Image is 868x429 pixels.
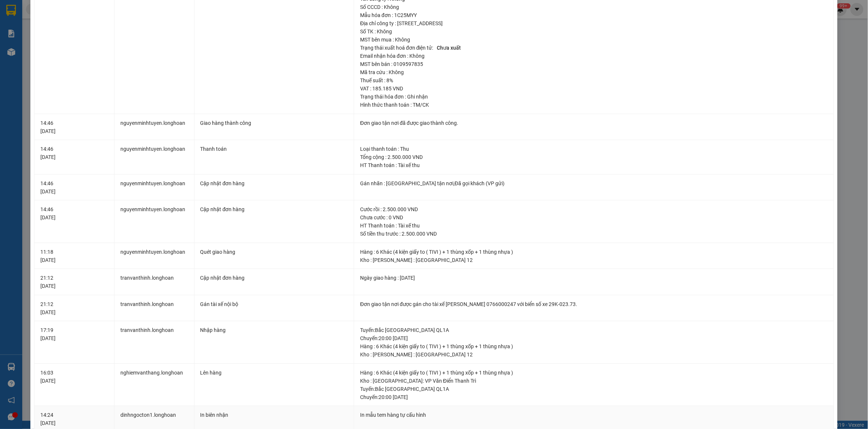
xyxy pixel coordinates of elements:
[360,153,828,161] div: Tổng cộng : 2.500.000 VND
[360,84,828,93] div: VAT : 185.185 VND
[360,256,828,264] div: Kho : [PERSON_NAME] : [GEOGRAPHIC_DATA] 12
[360,411,828,419] div: In mẫu tem hàng tự cấu hình
[114,321,194,364] td: tranvanthinh.longhoan
[114,243,194,269] td: nguyenminhtuyen.longhoan
[114,114,194,140] td: nguyenminhtuyen.longhoan
[200,300,348,308] div: Gán tài xế nội bộ
[40,411,108,427] div: 14:24 [DATE]
[435,44,464,51] span: Chưa xuất
[360,145,828,153] div: Loại thanh toán : Thu
[360,101,828,109] div: Hình thức thanh toán : TM/CK
[40,145,108,161] div: 14:46 [DATE]
[360,119,828,127] div: Đơn giao tận nơi đã được giao thành công.
[40,248,108,264] div: 11:18 [DATE]
[114,269,194,295] td: tranvanthinh.longhoan
[200,248,348,256] div: Quét giao hàng
[360,222,828,230] div: HT Thanh toán : Tài xế thu
[40,179,108,196] div: 14:46 [DATE]
[114,200,194,243] td: nguyenminhtuyen.longhoan
[360,179,828,187] div: Gán nhãn : [GEOGRAPHIC_DATA] tận nơi,Đã gọi khách (VP gửi)
[200,326,348,334] div: Nhập hàng
[40,119,108,135] div: 14:46 [DATE]
[360,76,828,84] div: Thuế suất : 8%
[200,119,348,127] div: Giao hàng thành công
[360,27,828,36] div: Số TK : Không
[200,205,348,213] div: Cập nhật đơn hàng
[360,213,828,222] div: Chưa cước : 0 VND
[114,364,194,406] td: nghiemvanthang.longhoan
[360,19,828,27] div: Địa chỉ công ty : [STREET_ADDRESS]
[40,274,108,290] div: 21:12 [DATE]
[360,274,828,282] div: Ngày giao hàng : [DATE]
[200,179,348,187] div: Cập nhật đơn hàng
[360,248,828,256] div: Hàng : 6 Khác (4 kiện giấy to ( TIVI ) + 1 thùng xốp + 1 thùng nhựa )
[360,300,828,308] div: Đơn giao tận nơi được gán cho tài xế [PERSON_NAME] 0766000247 với biển số xe 29K-023.73.
[360,342,828,350] div: Hàng : 6 Khác (4 kiện giấy to ( TIVI ) + 1 thùng xốp + 1 thùng nhựa )
[40,326,108,342] div: 17:19 [DATE]
[360,93,828,101] div: Trạng thái hóa đơn : Ghi nhận
[360,326,828,342] div: Tuyến : Bắc [GEOGRAPHIC_DATA] QL1A Chuyến: 20:00 [DATE]
[200,411,348,419] div: In biên nhận
[360,377,828,385] div: Kho : [GEOGRAPHIC_DATA]: VP Văn Điển Thanh Trì
[40,369,108,385] div: 16:03 [DATE]
[200,145,348,153] div: Thanh toán
[200,369,348,377] div: Lên hàng
[360,52,828,60] div: Email nhận hóa đơn : Không
[360,369,828,377] div: Hàng : 6 Khác (4 kiện giấy to ( TIVI ) + 1 thùng xốp + 1 thùng nhựa )
[360,11,828,19] div: Mẫu hóa đơn : 1C25MYY
[114,140,194,174] td: nguyenminhtuyen.longhoan
[40,300,108,316] div: 21:12 [DATE]
[114,174,194,201] td: nguyenminhtuyen.longhoan
[360,230,828,238] div: Số tiền thu trước : 2.500.000 VND
[360,350,828,359] div: Kho : [PERSON_NAME] : [GEOGRAPHIC_DATA] 12
[360,68,828,76] div: Mã tra cứu : Không
[360,385,828,401] div: Tuyến : Bắc [GEOGRAPHIC_DATA] QL1A Chuyến: 20:00 [DATE]
[40,205,108,222] div: 14:46 [DATE]
[360,3,828,11] div: Số CCCD : Không
[360,205,828,213] div: Cước rồi : 2.500.000 VND
[114,295,194,322] td: tranvanthinh.longhoan
[200,274,348,282] div: Cập nhật đơn hàng
[360,44,828,52] div: Trạng thái xuất hoá đơn điện tử :
[360,36,828,44] div: MST bên mua : Không
[360,60,828,68] div: MST bên bán : 0109597835
[360,161,828,169] div: HT Thanh toán : Tài xế thu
